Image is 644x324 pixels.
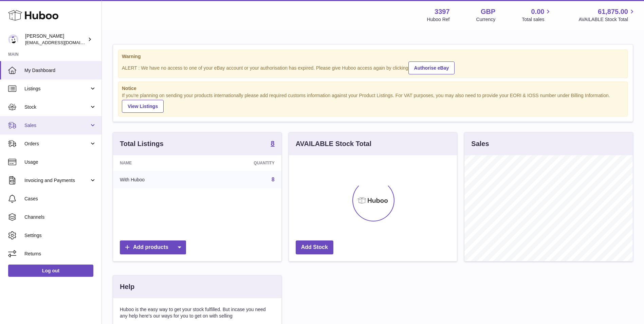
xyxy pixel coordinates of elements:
[531,7,545,16] span: 0.00
[271,140,275,148] a: 8
[24,104,89,110] span: Stock
[122,92,624,113] div: If you're planning on sending your products internationally please add required customs informati...
[120,139,164,148] h3: Total Listings
[24,196,96,202] span: Cases
[578,7,636,23] a: 61,875.00 AVAILABLE Stock Total
[24,214,96,220] span: Channels
[522,16,552,23] span: Total sales
[120,306,275,319] p: Huboo is the easy way to get your stock fulfilled. But incase you need any help here's our ways f...
[122,53,624,60] strong: Warning
[598,7,628,16] span: 61,875.00
[435,7,450,16] strong: 3397
[272,177,275,182] a: 8
[24,67,96,74] span: My Dashboard
[122,60,624,74] div: ALERT : We have no access to one of your eBay account or your authorisation has expired. Please g...
[296,139,371,148] h3: AVAILABLE Stock Total
[113,171,202,188] td: With Huboo
[122,85,624,92] strong: Notice
[296,240,333,254] a: Add Stock
[24,232,96,239] span: Settings
[122,100,164,113] a: View Listings
[25,40,100,45] span: [EMAIL_ADDRESS][DOMAIN_NAME]
[24,177,89,184] span: Invoicing and Payments
[8,265,93,277] a: Log out
[8,34,18,44] img: sales@canchema.com
[578,16,636,23] span: AVAILABLE Stock Total
[471,139,489,148] h3: Sales
[202,155,281,171] th: Quantity
[113,155,202,171] th: Name
[25,33,86,46] div: [PERSON_NAME]
[24,141,89,147] span: Orders
[120,282,134,291] h3: Help
[522,7,552,23] a: 0.00 Total sales
[476,16,496,23] div: Currency
[408,61,455,74] a: Authorise eBay
[427,16,450,23] div: Huboo Ref
[120,240,186,254] a: Add products
[24,251,96,257] span: Returns
[271,140,275,147] strong: 8
[24,86,89,92] span: Listings
[24,159,96,165] span: Usage
[24,122,89,129] span: Sales
[481,7,495,16] strong: GBP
